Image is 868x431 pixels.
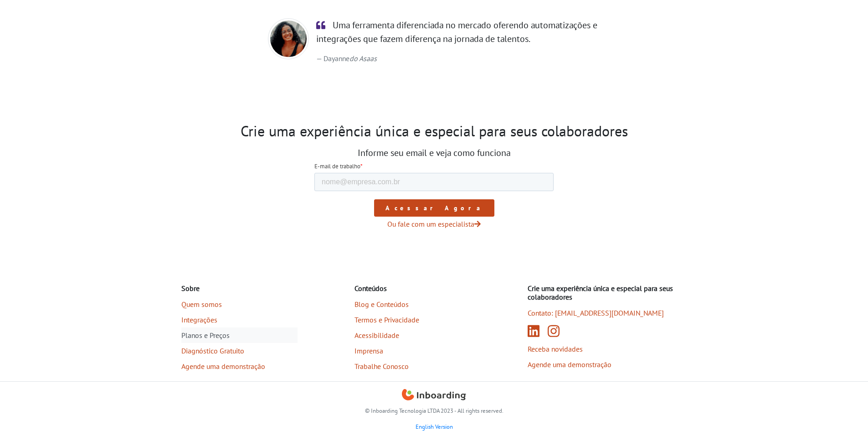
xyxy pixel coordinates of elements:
a: Agende uma demonstração [528,357,687,372]
a: Receba novidades (abre em nova aba) [528,341,687,357]
p: © Inboarding Tecnologia LTDA 2023 - All rights reserved. [181,406,687,415]
footer: Dayanne [316,53,601,64]
p: Uma ferramenta diferenciada no mercado oferendo automatizações e integrações que fazem diferença ... [316,18,601,46]
a: Quem somos [181,296,298,312]
h4: Sobre [181,284,298,293]
a: Diagnóstico Gratuito (abre em nova aba) [181,343,298,358]
h2: Crie uma experiência única e especial para seus colaboradores [181,122,687,140]
a: Linkedin (abre em nova aba) [528,320,543,342]
img: Day do Asaas [268,18,309,59]
a: Trabalhe Conosco [354,358,471,374]
cite: Asaas [349,54,377,63]
a: Instagram (abre em nova aba) [548,320,560,342]
a: Contato: [EMAIL_ADDRESS][DOMAIN_NAME] [528,305,687,321]
a: Ou fale com um especialista [387,219,481,228]
img: Inboarding [402,389,466,403]
h4: Crie uma experiência única e especial para seus colaboradores [528,284,687,301]
a: Integrações [181,312,298,327]
iframe: Form 1 [314,162,554,217]
a: Planos e Preços [181,327,298,343]
a: Imprensa (abre em nova aba) [354,343,471,358]
a: English Version [416,423,453,431]
a: Inboarding Home Page [402,389,466,403]
a: Blog e Conteúdos (abre em nova aba) [354,296,471,312]
h4: Conteúdos [354,284,471,293]
h3: Informe seu email e veja como funciona [314,147,554,158]
a: Acessibilidade [354,327,471,343]
a: Termos e Privacidade [354,312,471,327]
a: Agende uma demonstração [181,358,298,374]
